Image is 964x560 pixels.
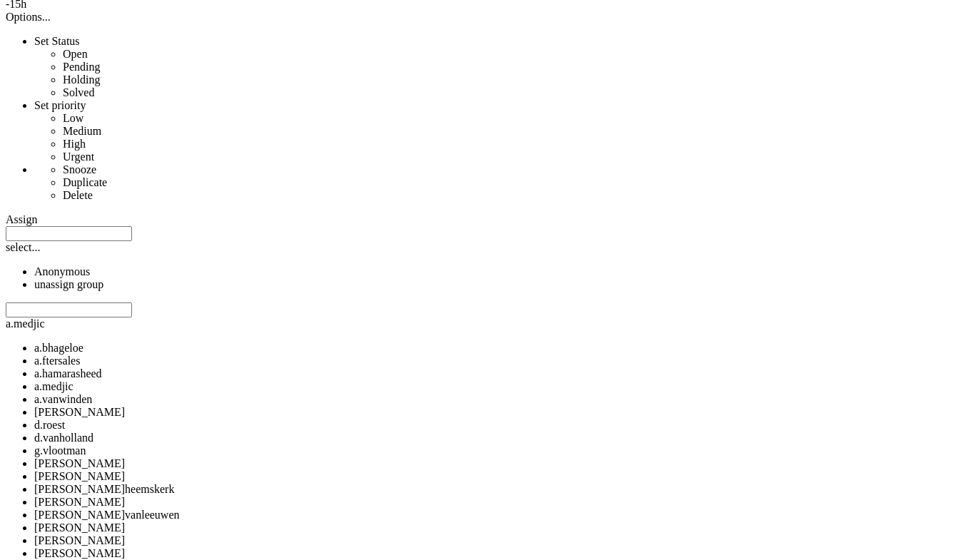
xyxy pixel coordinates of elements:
[34,470,125,482] span: [PERSON_NAME]
[6,241,958,254] div: select...
[34,35,958,99] li: Set Status
[34,406,958,419] li: b.roberts
[34,457,125,469] span: [PERSON_NAME]
[34,48,958,99] ul: Set Status
[34,278,958,291] li: unassign group
[63,73,100,86] span: Holding
[34,393,92,405] span: a.vanwinden
[63,48,88,60] span: Open
[63,189,93,201] span: Delete
[34,534,125,546] span: [PERSON_NAME]
[6,226,958,291] div: Assign Group
[34,380,73,392] span: a.medjic
[34,380,958,393] li: a.medjic
[34,419,65,431] span: d.roest
[34,444,958,457] li: g.vlootman
[34,496,125,508] span: [PERSON_NAME]
[34,99,86,111] span: Set priority
[34,534,958,547] li: j.zoon
[34,483,174,495] span: [PERSON_NAME]heemskerk
[63,112,83,124] span: Low
[63,163,958,176] li: Snooze
[34,470,958,483] li: i.kalpoe
[34,355,80,367] span: a.ftersales
[34,521,125,534] span: [PERSON_NAME]
[34,521,958,534] li: j.weyman
[34,496,958,509] li: j.plugge
[63,176,107,188] span: Duplicate
[63,176,958,189] li: Duplicate
[34,406,125,418] span: [PERSON_NAME]
[34,547,125,559] span: [PERSON_NAME]
[34,265,958,278] li: Anonymous
[34,35,80,47] span: Set Status
[63,61,100,73] span: Pending
[63,138,958,151] li: High
[34,432,958,444] li: d.vanholland
[34,112,958,163] ul: Set priority
[34,509,180,521] span: [PERSON_NAME]vanleeuwen
[34,393,958,406] li: a.vanwinden
[34,265,90,278] span: Anonymous
[34,457,958,470] li: h.jongejan
[63,151,94,163] span: Urgent
[34,367,958,380] li: a.hamarasheed
[63,48,958,61] li: Open
[34,278,103,290] span: unassign group
[34,342,958,355] li: a.bhageloe
[63,125,958,138] li: Medium
[6,213,958,226] div: Assign
[34,444,86,457] span: g.vlootman
[34,99,958,163] li: Set priority
[63,86,94,98] span: Solved
[6,317,45,330] span: a.medjic
[34,432,93,444] span: d.vanholland
[63,61,958,73] li: Pending
[34,547,958,560] li: k.bossaert
[34,419,958,432] li: d.roest
[6,6,208,31] body: Rich Text Area. Press ALT-0 for help.
[63,138,86,150] span: High
[63,189,958,202] li: Delete
[6,11,958,24] div: Options...
[63,125,101,137] span: Medium
[63,86,958,99] li: Solved
[34,367,102,380] span: a.hamarasheed
[63,112,958,125] li: Low
[34,355,958,367] li: a.ftersales
[34,483,958,496] li: j.heemskerk
[63,151,958,163] li: Urgent
[34,509,958,521] li: j.vanleeuwen
[34,342,83,354] span: a.bhageloe
[63,73,958,86] li: Holding
[63,163,96,175] span: Snooze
